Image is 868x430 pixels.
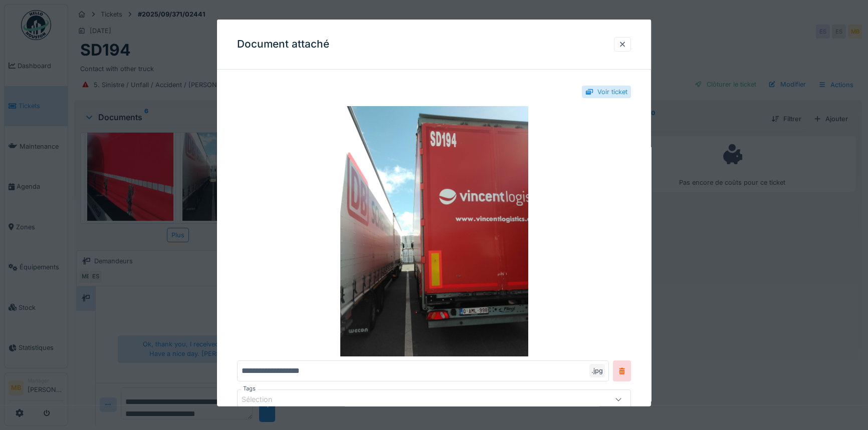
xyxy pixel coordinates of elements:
[597,87,627,97] div: Voir ticket
[241,384,258,393] label: Tags
[237,38,329,51] h3: Document attaché
[237,106,631,356] img: 4892e7ff-2f93-44ca-abbd-74e3097e627d-IMG_20250912_115232.jpg
[242,394,287,405] div: Sélection
[589,364,605,377] div: .jpg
